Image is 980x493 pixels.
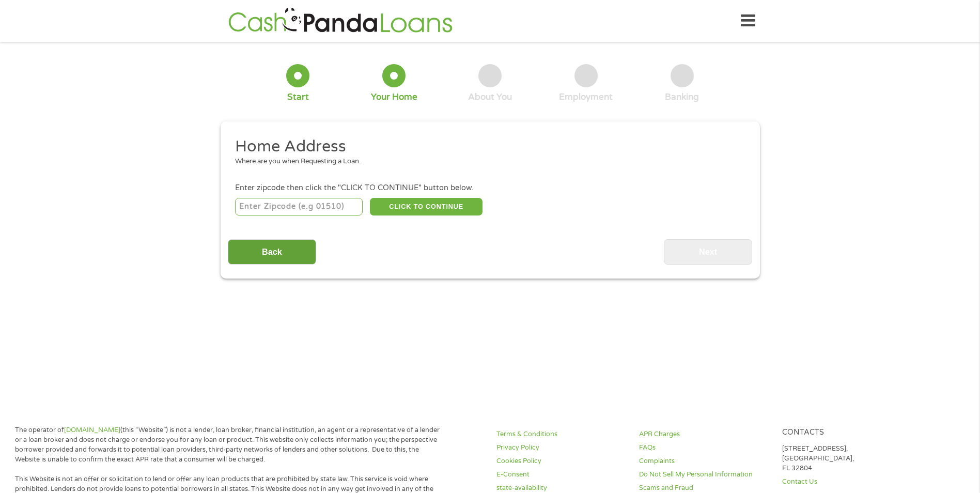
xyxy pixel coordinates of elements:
button: CLICK TO CONTINUE [370,198,483,215]
input: Next [664,239,752,265]
div: Where are you when Requesting a Loan. [235,157,737,167]
p: The operator of (this “Website”) is not a lender, loan broker, financial institution, an agent or... [15,425,444,465]
div: Banking [665,91,699,103]
a: Terms & Conditions [496,429,627,439]
a: E-Consent [496,470,627,480]
a: Cookies Policy [496,456,627,466]
a: [DOMAIN_NAME] [64,426,120,434]
div: Start [287,91,309,103]
img: GetLoanNow Logo [225,6,456,36]
div: Employment [559,91,613,103]
p: [STREET_ADDRESS], [GEOGRAPHIC_DATA], FL 32804. [782,444,912,473]
input: Enter Zipcode (e.g 01510) [235,198,363,215]
a: Privacy Policy [496,443,627,453]
h4: Contacts [782,428,912,438]
a: Do Not Sell My Personal Information [639,470,769,480]
div: Enter zipcode then click the "CLICK TO CONTINUE" button below. [235,182,744,194]
h2: Home Address [235,136,737,157]
a: Complaints [639,456,769,466]
a: APR Charges [639,429,769,439]
a: FAQs [639,443,769,453]
div: Your Home [371,91,417,103]
input: Back [228,239,316,265]
a: Contact Us [782,477,912,487]
div: About You [468,91,512,103]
